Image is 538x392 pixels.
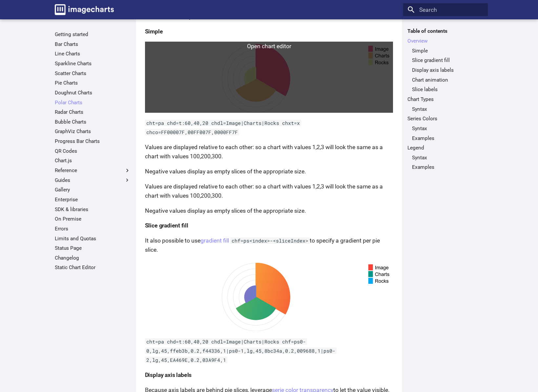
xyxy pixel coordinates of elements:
a: Series Colors [407,115,483,122]
a: QR Codes [55,148,131,154]
a: Getting started [55,31,131,38]
a: Slice labels [412,86,484,93]
a: Chart Types [407,96,483,103]
img: logo [55,4,114,15]
a: Bar Charts [55,41,131,48]
a: Static Chart Editor [55,264,131,271]
img: polar chart image [145,260,393,331]
input: Search [403,3,487,16]
a: Examples [412,164,484,170]
a: Status Page [55,245,131,251]
a: GraphViz Charts [55,128,131,135]
code: cht=pa chd=t:60,40,20 chdl=Image|Charts|Rocks chf=ps0-0,lg,45,ffeb3b,0.2,f44336,1|ps0-1,lg,45,8bc... [145,338,337,363]
a: Line Charts [55,50,131,57]
a: Image-Charts documentation [52,1,117,18]
a: Doughnut Charts [55,89,131,96]
nav: Table of contents [403,28,487,170]
a: On Premise [55,216,131,222]
p: It also possible to use to specify a gradient per pie slice. [145,236,393,254]
a: Bubble Charts [55,119,131,125]
h4: Simple [145,27,393,36]
p: Negative values display as empty slices of the appropriate size. [145,167,393,176]
a: Syntax [412,106,484,112]
a: Syntax [412,154,484,161]
nav: Chart Types [407,106,483,112]
a: Polar Charts [55,99,131,106]
nav: Legend [407,154,483,171]
h4: Display axis labels [145,370,393,380]
a: Chart animation [412,77,484,83]
a: Limits and Quotas [55,235,131,242]
a: Simple [412,48,484,54]
p: Negative values display as empty slices of the appropriate size. [145,206,393,215]
nav: Overview [407,48,483,93]
a: gradient fill [200,237,229,244]
a: Scatter Charts [55,70,131,77]
label: Guides [55,177,131,184]
h4: Slice gradient fill [145,221,393,230]
code: cht=pa chd=t:60,40,20 chdl=Image|Charts|Rocks chxt=x chco=FF00007F,00FF007F,0000FF7F [145,120,301,135]
a: Pie Charts [55,80,131,86]
a: Overview [407,38,483,44]
p: Values are displayed relative to each other: so a chart with values 1,2,3 will look the same as a... [145,182,393,200]
label: Table of contents [403,28,487,34]
a: Gallery [55,186,131,193]
a: Legend [407,145,483,151]
a: Display axis labels [412,67,484,73]
a: Radar Charts [55,109,131,115]
a: Progress Bar Charts [55,138,131,145]
a: Sparkline Charts [55,60,131,67]
a: Changelog [55,255,131,261]
a: Slice gradient fill [412,57,484,64]
label: Reference [55,167,131,174]
a: SDK & libraries [55,206,131,213]
code: chf=ps<index>-<sliceIndex> [230,237,310,244]
p: Values are displayed relative to each other: so a chart with values 1,2,3 will look the same as a... [145,143,393,161]
nav: Series Colors [407,125,483,142]
a: Errors [55,225,131,232]
a: Chart.js [55,157,131,164]
a: Examples [412,135,484,142]
a: Enterprise [55,196,131,203]
a: Syntax [412,125,484,132]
